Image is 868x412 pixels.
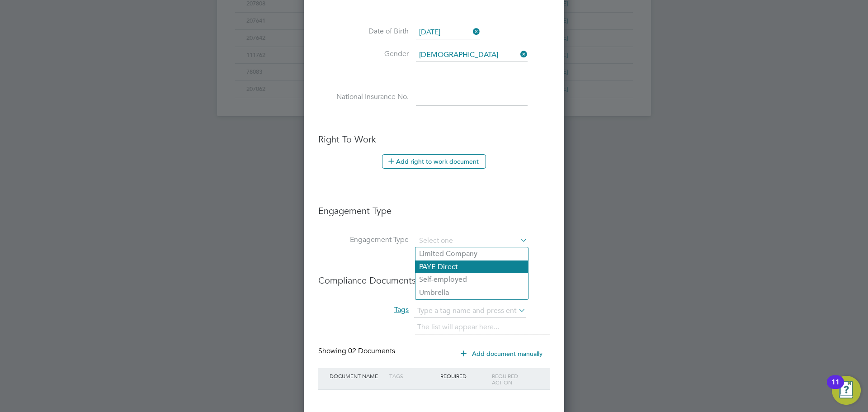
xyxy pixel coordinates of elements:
[415,286,528,299] li: Umbrella
[318,49,409,59] label: Gender
[318,133,550,145] h3: Right To Work
[416,48,528,62] input: Select one
[318,346,397,356] div: Showing
[318,235,409,245] label: Engagement Type
[394,305,409,314] span: Tags
[831,382,840,394] div: 11
[490,368,541,390] div: Required Action
[318,92,409,102] label: National Insurance No.
[327,368,387,384] div: Document Name
[415,273,528,286] li: Self-employed
[414,304,526,318] input: Type a tag name and press enter
[348,346,395,355] span: 02 Documents
[416,235,528,247] input: Select one
[387,368,438,384] div: Tags
[417,321,503,333] li: The list will appear here...
[415,247,528,260] li: Limited Company
[415,260,528,274] li: PAYE Direct
[382,154,486,169] button: Add right to work document
[438,368,489,384] div: Required
[416,26,480,39] input: Select one
[318,27,409,36] label: Date of Birth
[318,196,550,217] h3: Engagement Type
[318,265,550,286] h3: Compliance Documents
[832,376,861,405] button: Open Resource Center, 11 new notifications
[454,346,550,361] button: Add document manually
